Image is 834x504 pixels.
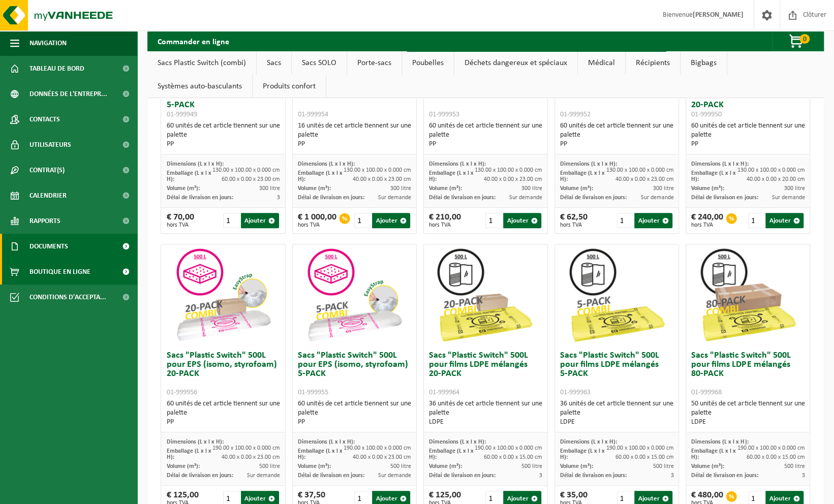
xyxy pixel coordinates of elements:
[691,439,748,445] span: Dimensions (L x l x H):
[681,51,727,75] a: Bigbags
[303,244,405,346] img: 01-999955
[223,213,240,228] input: 1
[560,195,627,201] span: Délai de livraison en jours:
[298,389,328,396] span: 01-999955
[429,111,459,118] span: 01-999953
[298,418,411,427] div: PP
[784,185,805,192] span: 300 litre
[560,185,593,192] span: Volume (m³):
[429,185,462,192] span: Volume (m³):
[253,75,326,98] a: Produits confort
[429,418,542,427] div: LDPE
[166,121,280,149] div: 60 unités de cet article tiennent sur une palette
[653,463,673,469] span: 500 litre
[429,463,462,469] span: Volume (m³):
[353,454,411,460] span: 40.00 x 0.00 x 23.00 cm
[634,213,672,228] button: Ajouter
[29,234,68,259] span: Documents
[454,51,577,75] a: Déchets dangereux et spéciaux
[298,448,343,460] span: Emballage (L x l x H):
[691,222,723,228] span: hors TVA
[166,448,211,460] span: Emballage (L x l x H):
[429,161,486,167] span: Dimensions (L x l x H):
[166,351,280,397] h3: Sacs "Plastic Switch" 500L pour EPS (isomo, styrofoam) 20-PACK
[344,445,411,451] span: 190.00 x 100.00 x 0.000 cm
[691,448,736,460] span: Emballage (L x l x H):
[298,213,336,228] div: € 1 000,00
[429,170,474,182] span: Emballage (L x l x H):
[298,111,328,118] span: 01-999954
[147,31,239,51] h2: Commander en ligne
[748,213,765,228] input: 1
[509,195,542,201] span: Sur demande
[691,418,805,427] div: LDPE
[691,170,736,182] span: Emballage (L x l x H):
[292,51,347,75] a: Sacs SOLO
[485,213,502,228] input: 1
[402,51,454,75] a: Poubelles
[390,185,411,192] span: 300 litre
[429,472,496,479] span: Délai de livraison en jours:
[298,222,336,228] span: hors TVA
[737,445,805,451] span: 190.00 x 100.00 x 0.000 cm
[560,439,617,445] span: Dimensions (L x l x H):
[241,213,279,228] button: Ajouter
[560,448,605,460] span: Emballage (L x l x H):
[626,51,680,75] a: Récipients
[429,140,542,149] div: PP
[29,56,84,81] span: Tableau de bord
[784,463,805,469] span: 500 litre
[746,454,805,460] span: 60.00 x 0.00 x 15.00 cm
[771,195,805,201] span: Sur demande
[560,111,591,118] span: 01-999952
[429,399,542,427] div: 36 unités de cet article tiennent sur une palette
[166,185,199,192] span: Volume (m³):
[298,195,364,201] span: Délai de livraison en jours:
[560,161,617,167] span: Dimensions (L x l x H):
[166,472,233,479] span: Délai de livraison en jours:
[765,213,804,228] button: Ajouter
[617,213,634,228] input: 1
[212,167,280,173] span: 130.00 x 100.00 x 0.000 cm
[259,463,280,469] span: 500 litre
[691,161,748,167] span: Dimensions (L x l x H):
[378,472,411,479] span: Sur demande
[298,140,411,149] div: PP
[378,195,411,201] span: Sur demande
[691,121,805,149] div: 60 unités de cet article tiennent sur une palette
[429,195,496,201] span: Délai de livraison en jours:
[166,389,197,396] span: 01-999956
[429,439,486,445] span: Dimensions (L x l x H):
[298,170,343,182] span: Emballage (L x l x H):
[691,463,724,469] span: Volume (m³):
[298,399,411,427] div: 60 unités de cet article tiennent sur une palette
[475,167,542,173] span: 130.00 x 100.00 x 0.000 cm
[539,472,542,479] span: 3
[298,351,411,397] h3: Sacs "Plastic Switch" 500L pour EPS (isomo, styrofoam) 5-PACK
[606,445,673,451] span: 190.00 x 100.00 x 0.000 cm
[429,448,474,460] span: Emballage (L x l x H):
[298,161,355,167] span: Dimensions (L x l x H):
[29,208,60,234] span: Rapports
[615,176,673,182] span: 40.00 x 0.00 x 23.00 cm
[147,75,252,98] a: Systèmes auto-basculants
[29,107,60,132] span: Contacts
[29,30,67,56] span: Navigation
[259,185,280,192] span: 300 litre
[29,183,67,208] span: Calendrier
[772,31,823,51] button: 0
[29,285,106,310] span: Conditions d'accepta...
[560,222,588,228] span: hors TVA
[670,472,673,479] span: 3
[560,213,588,228] div: € 62,50
[222,176,280,182] span: 60.00 x 0.00 x 23.00 cm
[344,167,411,173] span: 130.00 x 100.00 x 0.000 cm
[435,244,536,346] img: 01-999964
[166,222,194,228] span: hors TVA
[560,463,593,469] span: Volume (m³):
[172,244,274,346] img: 01-999956
[566,244,668,346] img: 01-999963
[801,472,805,479] span: 3
[606,167,673,173] span: 130.00 x 100.00 x 0.000 cm
[560,140,673,149] div: PP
